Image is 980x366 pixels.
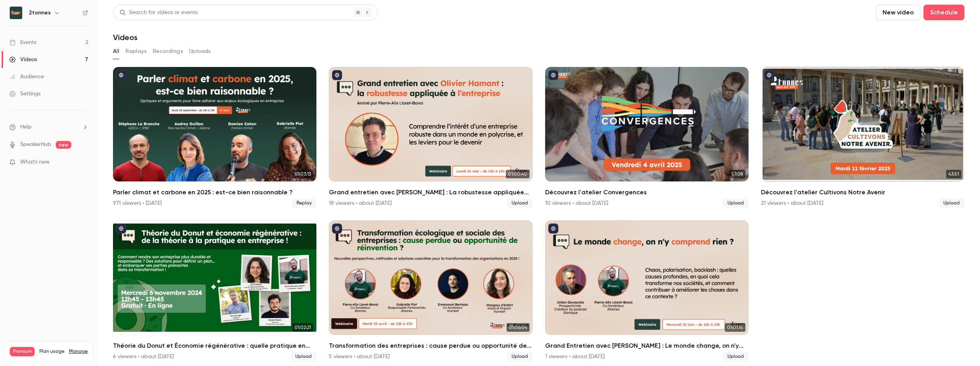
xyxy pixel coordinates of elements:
[764,70,774,80] button: published
[545,67,749,208] li: Découvrez l'atelier Convergences
[116,223,126,234] button: published
[545,353,605,361] div: 1 viewers • about [DATE]
[9,39,36,46] div: Events
[729,170,745,178] span: 57:08
[329,199,392,207] div: 18 viewers • about [DATE]
[506,170,530,178] span: 01:00:40
[507,199,533,208] span: Upload
[545,220,749,361] li: Grand Entretien avec Julien Devaureix : Le monde change, on n'y comprend rien ?
[545,220,749,361] a: 01:01:15Grand Entretien avec [PERSON_NAME] : Le monde change, on n'y comprend rien ?1 viewers • a...
[723,199,749,208] span: Upload
[113,341,316,350] h2: Théorie du Donut et Économie régénérative : quelle pratique en entreprise ?
[79,159,88,166] iframe: Noticeable Trigger
[20,123,32,131] span: Help
[939,199,964,208] span: Upload
[761,67,964,208] li: Découvrez l'atelier Cultivons Notre Avenir
[189,45,211,58] button: Uploads
[113,220,316,361] a: 01:02:21Théorie du Donut et Économie régénérative : quelle pratique en entreprise ?6 viewers • ab...
[329,353,390,361] div: 5 viewers • about [DATE]
[20,158,49,166] span: What's new
[113,67,316,208] a: 01:03:13Parler climat et carbone en 2025 : est-ce bien raisonnable ?971 viewers • [DATE]Replay
[9,73,44,81] div: Audience
[329,341,532,350] h2: Transformation des entreprises : cause perdue ou opportunité de réinvention ?
[9,56,37,63] div: Videos
[761,188,964,197] h2: Découvrez l'atelier Cultivons Notre Avenir
[946,170,961,178] span: 43:51
[56,141,71,149] span: new
[761,199,823,207] div: 21 viewers • about [DATE]
[116,70,126,80] button: published
[29,9,51,17] h6: 2tonnes
[9,90,41,98] div: Settings
[332,223,342,234] button: published
[69,348,88,355] a: Manage
[723,352,749,361] span: Upload
[876,5,920,20] button: New video
[20,141,51,149] a: SpeakerHub
[329,67,532,208] li: Grand entretien avec Olivier Hamant : La robustesse appliquée aux entreprises
[113,353,174,361] div: 6 viewers • about [DATE]
[545,341,749,350] h2: Grand Entretien avec [PERSON_NAME] : Le monde change, on n'y comprend rien ?
[329,67,532,208] a: 01:00:40Grand entretien avec [PERSON_NAME] : La robustesse appliquée aux entreprises18 viewers •...
[329,188,532,197] h2: Grand entretien avec [PERSON_NAME] : La robustesse appliquée aux entreprises
[923,5,964,20] button: Schedule
[292,199,316,208] span: Replay
[761,67,964,208] a: 43:51Découvrez l'atelier Cultivons Notre Avenir21 viewers • about [DATE]Upload
[329,220,532,361] a: 01:06:04Transformation des entreprises : cause perdue ou opportunité de réinvention ?5 viewers • ...
[507,352,533,361] span: Upload
[39,348,64,355] span: Plan usage
[113,188,316,197] h2: Parler climat et carbone en 2025 : est-ce bien raisonnable ?
[507,323,530,332] span: 01:06:04
[725,323,745,332] span: 01:01:15
[113,45,119,58] button: All
[113,67,964,361] ul: Videos
[291,352,316,361] span: Upload
[545,188,749,197] h2: Découvrez l'atelier Convergences
[292,323,313,332] span: 01:02:21
[545,67,749,208] a: 57:08Découvrez l'atelier Convergences10 viewers • about [DATE]Upload
[125,45,147,58] button: Replays
[9,123,88,131] li: help-dropdown-opener
[113,199,162,207] div: 971 viewers • [DATE]
[332,70,342,80] button: published
[545,199,608,207] div: 10 viewers • about [DATE]
[10,7,22,19] img: 2tonnes
[10,347,35,356] span: Premium
[120,9,198,17] div: Search for videos or events
[329,220,532,361] li: Transformation des entreprises : cause perdue ou opportunité de réinvention ?
[548,223,558,234] button: published
[113,220,316,361] li: Théorie du Donut et Économie régénérative : quelle pratique en entreprise ?
[153,45,183,58] button: Recordings
[113,5,964,361] section: Videos
[292,170,313,178] span: 01:03:13
[113,33,138,42] h1: Videos
[548,70,558,80] button: published
[113,67,316,208] li: Parler climat et carbone en 2025 : est-ce bien raisonnable ?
